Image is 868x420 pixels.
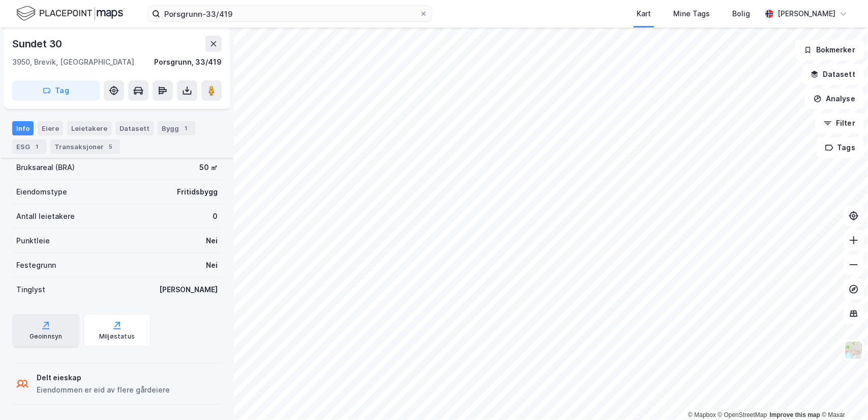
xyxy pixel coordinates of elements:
[16,161,75,174] div: Bruksareal (BRA)
[805,89,864,109] button: Analyse
[16,186,67,198] div: Eiendomstype
[815,113,864,133] button: Filter
[29,332,63,341] div: Geoinnsyn
[817,137,864,158] button: Tags
[673,8,710,20] div: Mine Tags
[50,139,120,154] div: Transaksjoner
[770,411,820,418] a: Improve this map
[12,36,64,52] div: Sundet 30
[688,411,716,418] a: Mapbox
[154,56,222,68] div: Porsgrunn, 33/419
[38,121,63,135] div: Eiere
[732,8,750,20] div: Bolig
[206,259,218,271] div: Nei
[37,384,170,396] div: Eiendommen er eid av flere gårdeiere
[16,259,56,271] div: Festegrunn
[12,80,100,101] button: Tag
[181,123,191,133] div: 1
[99,332,135,341] div: Miljøstatus
[844,341,863,360] img: Z
[158,121,195,135] div: Bygg
[12,139,46,154] div: ESG
[159,284,218,296] div: [PERSON_NAME]
[16,5,123,22] img: logo.f888ab2527a4732fd821a326f86c7f29.svg
[32,142,42,152] div: 1
[817,371,868,420] iframe: Chat Widget
[16,284,45,296] div: Tinglyst
[637,8,651,20] div: Kart
[67,121,111,135] div: Leietakere
[16,210,75,222] div: Antall leietakere
[16,235,50,247] div: Punktleie
[718,411,767,418] a: OpenStreetMap
[795,40,864,60] button: Bokmerker
[817,371,868,420] div: Kontrollprogram for chat
[213,210,218,222] div: 0
[12,121,34,135] div: Info
[160,6,420,21] input: Søk på adresse, matrikkel, gårdeiere, leietakere eller personer
[206,235,218,247] div: Nei
[802,64,864,85] button: Datasett
[115,121,154,135] div: Datasett
[106,142,116,152] div: 5
[37,372,170,384] div: Delt eieskap
[177,186,218,198] div: Fritidsbygg
[777,8,835,20] div: [PERSON_NAME]
[12,56,134,68] div: 3950, Brevik, [GEOGRAPHIC_DATA]
[199,161,218,174] div: 50 ㎡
